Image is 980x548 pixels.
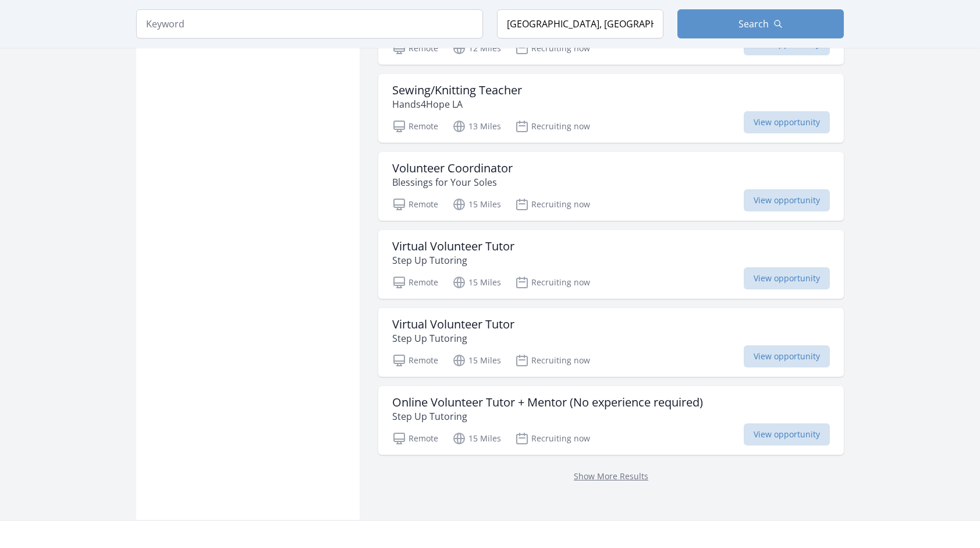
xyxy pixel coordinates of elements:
[497,9,663,38] input: Location
[392,353,438,367] p: Remote
[574,471,648,482] a: Show More Results
[392,317,514,331] h3: Virtual Volunteer Tutor
[515,353,590,367] p: Recruiting now
[378,230,844,299] a: Virtual Volunteer Tutor Step Up Tutoring Remote 15 Miles Recruiting now View opportunity
[744,423,830,446] span: View opportunity
[744,267,830,289] span: View opportunity
[392,175,513,189] p: Blessings for Your Soles
[515,275,590,289] p: Recruiting now
[452,41,501,55] p: 12 Miles
[392,239,514,253] h3: Virtual Volunteer Tutor
[452,432,501,446] p: 15 Miles
[392,395,703,409] h3: Online Volunteer Tutor + Mentor (No experience required)
[515,197,590,211] p: Recruiting now
[392,161,513,175] h3: Volunteer Coordinator
[392,409,703,423] p: Step Up Tutoring
[515,432,590,446] p: Recruiting now
[392,253,514,267] p: Step Up Tutoring
[378,152,844,221] a: Volunteer Coordinator Blessings for Your Soles Remote 15 Miles Recruiting now View opportunity
[744,111,830,133] span: View opportunity
[392,197,438,211] p: Remote
[392,83,522,97] h3: Sewing/Knitting Teacher
[452,197,501,211] p: 15 Miles
[515,41,590,55] p: Recruiting now
[452,275,501,289] p: 15 Miles
[392,331,514,345] p: Step Up Tutoring
[744,189,830,211] span: View opportunity
[392,432,438,446] p: Remote
[136,9,483,38] input: Keyword
[744,345,830,367] span: View opportunity
[515,119,590,133] p: Recruiting now
[392,41,438,55] p: Remote
[392,97,522,111] p: Hands4Hope LA
[677,9,844,38] button: Search
[738,17,769,31] span: Search
[378,308,844,377] a: Virtual Volunteer Tutor Step Up Tutoring Remote 15 Miles Recruiting now View opportunity
[378,386,844,455] a: Online Volunteer Tutor + Mentor (No experience required) Step Up Tutoring Remote 15 Miles Recruit...
[392,119,438,133] p: Remote
[378,74,844,143] a: Sewing/Knitting Teacher Hands4Hope LA Remote 13 Miles Recruiting now View opportunity
[452,353,501,367] p: 15 Miles
[452,119,501,133] p: 13 Miles
[392,275,438,289] p: Remote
